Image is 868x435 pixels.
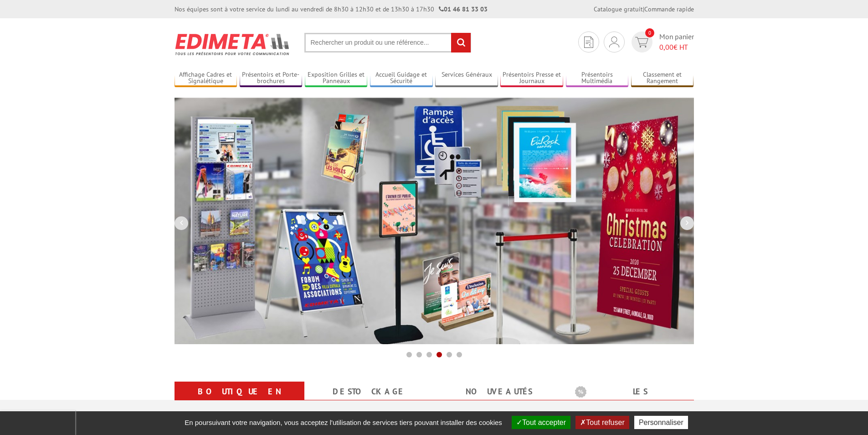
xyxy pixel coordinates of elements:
img: Présentoir, panneau, stand - Edimeta - PLV, affichage, mobilier bureau, entreprise [175,27,291,61]
img: devis rapide [609,37,619,47]
span: Mon panier [659,31,694,52]
strong: 01 46 81 33 03 [439,5,488,13]
span: € HT [659,42,694,52]
a: nouveautés [445,383,553,400]
b: Les promotions [575,383,689,402]
button: Personnaliser (fenêtre modale) [634,416,688,429]
a: Destockage [315,383,423,400]
div: Nos équipes sont à votre service du lundi au vendredi de 8h30 à 12h30 et de 13h30 à 17h30 [175,5,488,14]
a: Les promotions [575,383,683,416]
a: Services Généraux [435,71,498,86]
a: Boutique en ligne [185,383,293,416]
img: devis rapide [635,37,648,47]
img: devis rapide [584,37,593,48]
span: 0 [645,28,654,37]
a: Classement et Rangement [631,71,694,86]
div: | [594,5,694,14]
span: En poursuivant votre navigation, vous acceptez l'utilisation de services tiers pouvant installer ... [180,419,507,426]
span: 0,00 [659,42,673,52]
input: Rechercher un produit ou une référence... [304,33,471,52]
a: Commande rapide [644,5,694,13]
a: Accueil Guidage et Sécurité [370,71,433,86]
a: Exposition Grilles et Panneaux [305,71,368,86]
button: Tout refuser [575,416,629,429]
a: Présentoirs Presse et Journaux [500,71,563,86]
a: Affichage Cadres et Signalétique [175,71,237,86]
a: Présentoirs et Porte-brochures [240,71,303,86]
a: Présentoirs Multimédia [566,71,629,86]
button: Tout accepter [512,416,570,429]
a: Catalogue gratuit [594,5,643,13]
a: devis rapide 0 Mon panier 0,00€ HT [629,31,694,52]
input: rechercher [451,33,471,52]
